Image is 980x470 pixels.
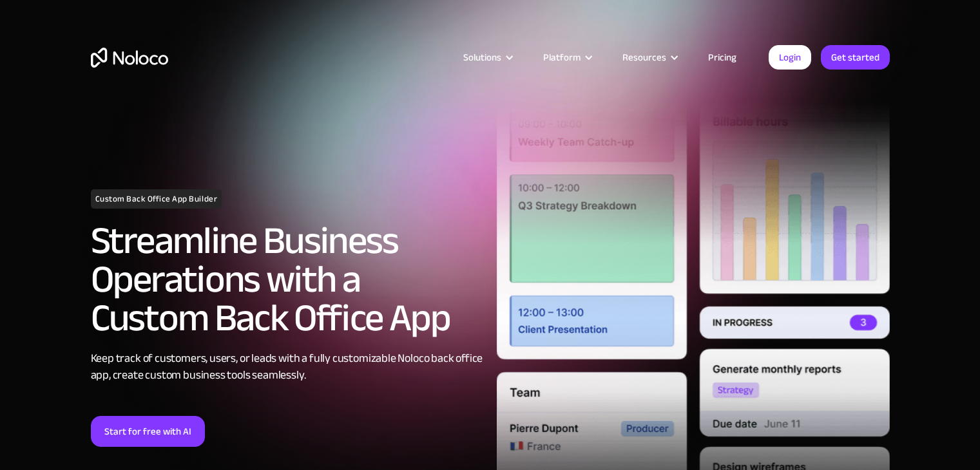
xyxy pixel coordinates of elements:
[91,221,484,337] h2: Streamline Business Operations with a Custom Back Office App
[91,189,222,209] h1: Custom Back Office App Builder
[821,45,890,70] a: Get started
[463,49,501,66] div: Solutions
[769,45,811,70] a: Login
[91,48,168,68] a: home
[692,49,753,66] a: Pricing
[91,350,484,384] div: Keep track of customers, users, or leads with a fully customizable Noloco back office app, create...
[543,49,581,66] div: Platform
[447,49,527,66] div: Solutions
[91,416,205,447] a: Start for free with AI
[622,49,666,66] div: Resources
[527,49,606,66] div: Platform
[606,49,692,66] div: Resources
